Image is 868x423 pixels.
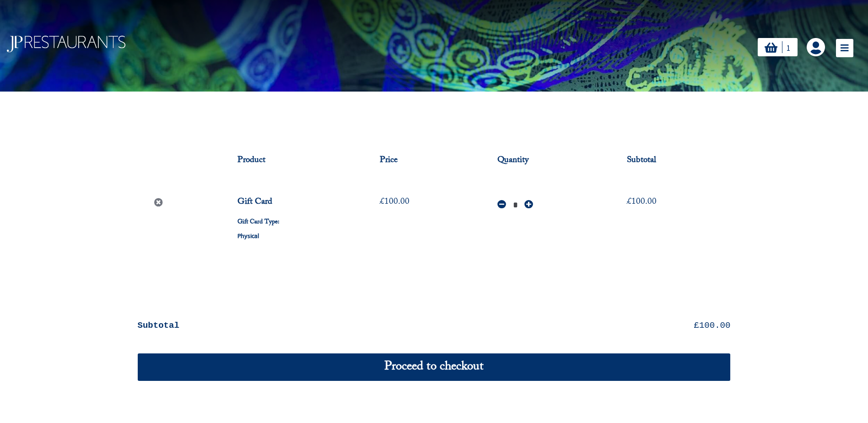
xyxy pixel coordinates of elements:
[380,195,384,210] span: £
[497,197,506,211] button: Reduce Quantity
[237,216,352,229] dt: Gift Card Type:
[613,140,731,181] th: Subtotal
[237,229,352,243] p: physical
[380,195,410,210] bdi: 100.00
[223,181,366,263] th: Gift Card
[787,43,791,53] span: 1
[7,36,125,52] img: logo-final-from-website.png
[508,195,522,215] input: Quantity
[151,195,166,210] a: Remove Gift Card from cart
[138,310,449,341] th: Subtotal
[366,140,483,181] th: Price
[138,353,731,381] a: Proceed to checkout
[627,195,657,210] bdi: 100.00
[524,197,533,211] button: Increase Quantity
[694,320,731,331] bdi: 100.00
[627,195,631,210] span: £
[223,140,366,181] th: Product
[483,140,613,181] th: Quantity
[758,38,798,56] a: 1
[694,320,699,331] span: £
